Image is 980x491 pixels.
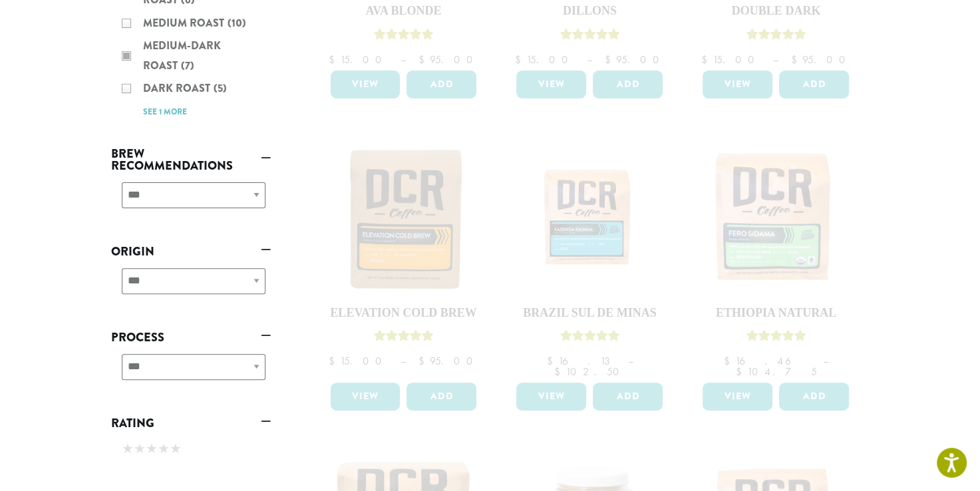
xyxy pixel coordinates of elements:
[111,142,271,177] a: Brew Recommendations
[111,177,271,224] div: Brew Recommendations
[111,434,271,465] div: Rating
[111,263,271,310] div: Origin
[111,240,271,263] a: Origin
[111,349,271,396] div: Process
[111,412,271,434] a: Rating
[111,326,271,349] a: Process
